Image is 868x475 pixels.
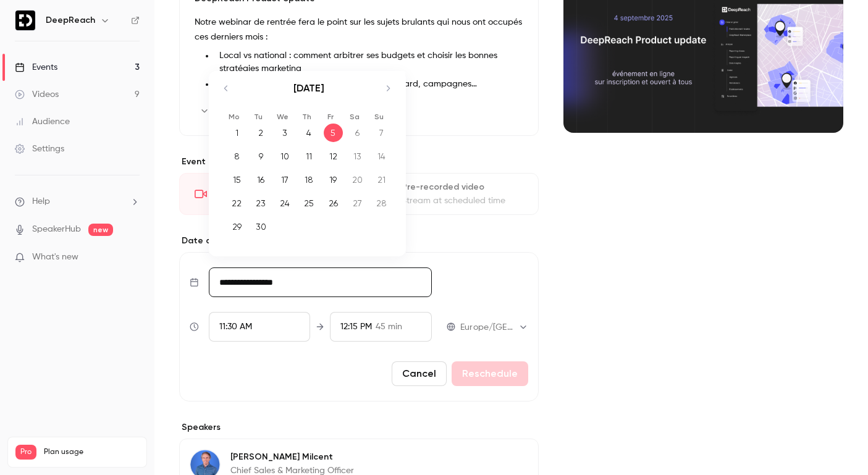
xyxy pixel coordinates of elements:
[227,217,246,236] div: 29
[345,121,369,145] td: Saturday, September 6, 2025
[297,191,321,215] td: Thursday, September 25, 2025
[15,116,70,128] div: Audience
[249,191,273,215] td: Tuesday, September 23, 2025
[125,252,140,263] iframe: Noticeable Trigger
[179,235,539,247] label: Date and time
[369,168,394,191] td: Sunday, September 21, 2025
[179,156,539,168] p: Event type
[300,194,319,212] div: 25
[369,191,394,215] td: Sunday, September 28, 2025
[227,170,246,189] div: 15
[249,168,273,191] td: Tuesday, September 16, 2025
[348,124,367,142] div: 6
[297,168,321,191] td: Thursday, September 18, 2025
[273,145,297,168] td: Wednesday, September 10, 2025
[372,170,391,189] div: 21
[230,451,354,463] p: [PERSON_NAME] Milcent
[209,71,405,251] div: Calendar
[32,195,50,208] span: Help
[300,170,319,189] div: 18
[15,61,57,74] div: Events
[209,267,432,297] input: Tue, Feb 17, 2026
[195,15,523,44] p: Notre webinar de rentrée fera le point sur les sujets brulants qui nous ont occupés ces derniers ...
[324,194,343,212] div: 26
[324,147,343,166] div: 12
[321,121,345,145] td: Selected. Friday, September 5, 2025
[348,194,367,212] div: 27
[340,322,372,331] span: 12:15 PM
[372,194,391,212] div: 28
[225,145,249,168] td: Monday, September 8, 2025
[254,112,263,121] small: Tu
[300,147,319,166] div: 11
[276,194,295,212] div: 24
[361,173,539,215] div: Pre-recorded videoStream at scheduled time
[321,145,345,168] td: Friday, September 12, 2025
[44,447,139,457] span: Plan usage
[227,124,246,142] div: 1
[460,321,528,334] div: Europe/[GEOGRAPHIC_DATA]
[179,421,539,434] label: Speakers
[345,168,369,191] td: Saturday, September 20, 2025
[300,124,319,142] div: 4
[32,223,81,236] a: SpeakerHub
[15,88,59,101] div: Videos
[348,170,367,189] div: 20
[251,147,271,166] div: 9
[372,124,391,142] div: 7
[46,14,95,27] h6: DeepReach
[249,215,273,238] td: Tuesday, September 30, 2025
[273,168,297,191] td: Wednesday, September 17, 2025
[15,195,140,208] li: help-dropdown-opener
[273,121,297,145] td: Wednesday, September 3, 2025
[297,145,321,168] td: Thursday, September 11, 2025
[195,101,269,120] button: Show more
[225,168,249,191] td: Monday, September 15, 2025
[214,49,523,75] li: Local vs national : comment arbitrer ses budgets et choisir les bonnes stratégies marketing
[276,170,295,189] div: 17
[402,195,523,207] div: Stream at scheduled time
[369,145,394,168] td: Sunday, September 14, 2025
[273,191,297,215] td: Wednesday, September 24, 2025
[15,143,64,155] div: Settings
[276,124,295,142] div: 3
[276,147,295,166] div: 10
[219,322,252,331] span: 11:30 AM
[227,147,246,166] div: 8
[324,124,343,142] div: 5
[302,112,311,121] small: Th
[321,168,345,191] td: Friday, September 19, 2025
[376,321,402,334] span: 45 min
[297,121,321,145] td: Thursday, September 4, 2025
[324,170,343,189] div: 19
[88,224,113,236] span: new
[249,145,273,168] td: Tuesday, September 9, 2025
[225,215,249,238] td: Monday, September 29, 2025
[225,191,249,215] td: Monday, September 22, 2025
[277,112,289,121] small: We
[15,11,35,30] img: DeepReach
[225,121,249,145] td: Monday, September 1, 2025
[321,191,345,215] td: Friday, September 26, 2025
[179,173,356,215] div: LiveGo live at scheduled time
[249,121,273,145] td: Tuesday, September 2, 2025
[369,121,394,145] td: Sunday, September 7, 2025
[374,112,384,121] small: Su
[345,145,369,168] td: Saturday, September 13, 2025
[293,82,324,94] strong: [DATE]
[251,194,271,212] div: 23
[229,112,240,121] small: Mo
[402,181,523,193] div: Pre-recorded video
[209,312,311,342] div: From
[227,194,246,212] div: 22
[392,361,447,386] button: Cancel
[251,217,271,236] div: 30
[251,124,271,142] div: 2
[350,112,360,121] small: Sa
[345,191,369,215] td: Saturday, September 27, 2025
[327,112,334,121] small: Fr
[330,312,432,342] div: To
[32,251,78,264] span: What's new
[251,170,271,189] div: 16
[348,147,367,166] div: 13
